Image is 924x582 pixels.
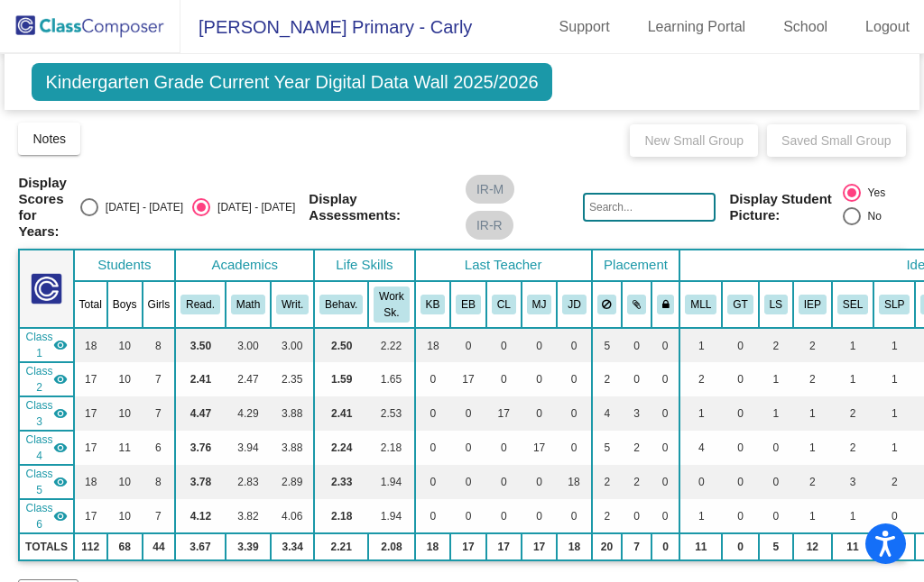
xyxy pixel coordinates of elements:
td: 1.65 [368,362,414,396]
td: 0 [450,328,486,362]
td: 2 [622,465,651,499]
td: 2.33 [314,465,368,499]
td: 44 [143,533,176,560]
td: 2.21 [314,533,368,560]
th: Academics [175,250,314,281]
td: 1 [873,362,915,396]
mat-icon: visibility [53,338,68,352]
td: 4 [679,431,722,465]
td: 0 [415,396,451,431]
td: 2.08 [368,533,414,560]
td: 1.59 [314,362,368,396]
td: 0 [522,328,558,362]
td: 0 [522,465,558,499]
div: No [861,208,882,224]
div: [DATE] - [DATE] [210,199,295,215]
input: Search... [583,193,716,222]
td: 7 [143,396,176,431]
mat-icon: visibility [53,372,68,386]
th: Last Teacher [415,250,592,281]
td: 5 [592,328,623,362]
a: Logout [851,13,924,41]
a: School [769,13,842,41]
td: 2.18 [314,499,368,533]
td: 4.29 [226,396,271,431]
td: 11 [832,533,873,560]
td: 0 [622,499,651,533]
span: Notes [32,132,66,146]
td: 1 [793,499,832,533]
td: 0 [486,431,522,465]
td: Mark Johnson - Johnson [19,431,73,465]
td: 7 [622,533,651,560]
td: 10 [107,362,143,396]
td: 0 [557,362,591,396]
mat-icon: visibility [53,441,68,455]
td: 2.53 [368,396,414,431]
td: 0 [722,396,758,431]
td: 2.41 [175,362,226,396]
span: Display Scores for Years: [18,175,66,240]
div: [DATE] - [DATE] [98,199,183,215]
th: Boys [107,281,143,328]
td: 0 [486,499,522,533]
td: 0 [722,431,758,465]
td: 17 [522,431,558,465]
td: 0 [759,499,793,533]
td: 0 [722,362,758,396]
td: 3.50 [175,328,226,362]
td: 0 [415,465,451,499]
td: 0 [450,431,486,465]
td: 10 [107,396,143,431]
th: Jaime Dore [557,281,591,328]
td: 2.50 [314,328,368,362]
td: 1 [793,431,832,465]
td: 0 [522,362,558,396]
td: 18 [557,465,591,499]
td: 0 [722,533,758,560]
th: Kim Baker [415,281,451,328]
th: Gifted and Talented (Reach) [722,281,758,328]
td: 0 [722,499,758,533]
td: 2.89 [271,465,314,499]
td: TOTALS [19,533,73,560]
td: 18 [557,533,591,560]
button: SLP [879,295,910,314]
td: 1 [873,328,915,362]
td: 1 [679,328,722,362]
td: 3.88 [271,396,314,431]
td: 0 [873,499,915,533]
td: 4.47 [175,396,226,431]
th: Students [74,250,176,281]
td: 1.94 [368,499,414,533]
td: 0 [651,431,680,465]
button: KB [420,295,446,314]
td: 0 [415,431,451,465]
td: 2 [592,499,623,533]
td: 12 [793,533,832,560]
td: 3.76 [175,431,226,465]
td: 17 [74,396,107,431]
td: 1 [832,362,873,396]
td: 3.00 [271,328,314,362]
td: 3 [622,396,651,431]
td: 1.94 [368,465,414,499]
th: Reading-Writing-Math IEP [793,281,832,328]
td: 18 [415,533,451,560]
td: 11 [107,431,143,465]
td: 0 [450,396,486,431]
td: 1 [679,396,722,431]
td: 2 [759,328,793,362]
span: Display Assessments: [309,191,452,223]
td: 2.18 [368,431,414,465]
td: 0 [622,328,651,362]
td: No teacher - No Class Name [19,499,73,533]
a: Learning Portal [633,13,761,41]
mat-chip: IR-R [466,211,513,240]
mat-chip: IR-M [466,175,514,204]
th: Social Emotional Learning IEP [832,281,873,328]
td: 20 [592,533,623,560]
td: 1 [759,362,793,396]
td: 7 [143,499,176,533]
a: Support [545,13,624,41]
